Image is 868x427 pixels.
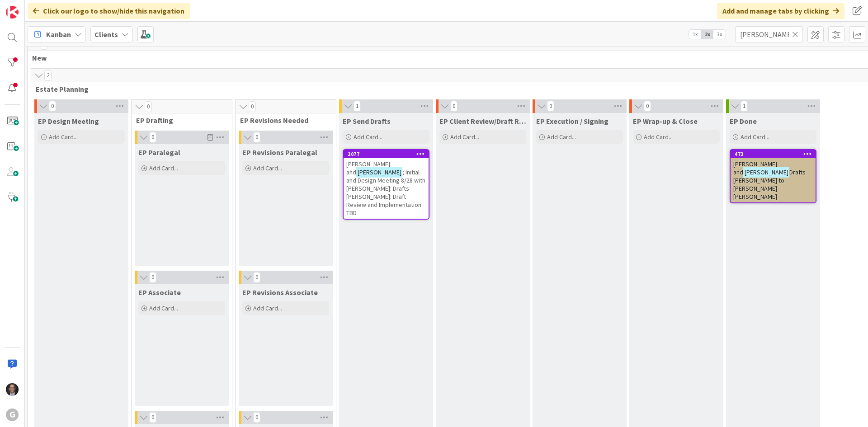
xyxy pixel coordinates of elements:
[149,272,156,283] span: 0
[346,160,390,176] span: [PERSON_NAME] and
[343,117,391,126] span: EP Send Drafts
[28,3,190,19] div: Click our logo to show/hide this navigation
[450,133,479,141] span: Add Card...
[354,101,361,112] span: 1
[138,148,180,157] span: EP Paralegal
[633,117,698,126] span: EP Wrap-up & Close
[348,151,429,157] div: 2077
[149,304,178,312] span: Add Card...
[253,272,260,283] span: 0
[249,101,256,112] span: 0
[356,167,402,177] mark: [PERSON_NAME]
[6,383,19,396] img: JT
[38,117,99,126] span: EP Design Meeting
[253,412,260,423] span: 0
[240,116,325,125] span: EP Revisions Needed
[253,132,260,143] span: 0
[94,30,118,39] b: Clients
[149,412,156,423] span: 0
[731,150,816,202] div: 473[PERSON_NAME] and[PERSON_NAME]Drafts [PERSON_NAME] to [PERSON_NAME] [PERSON_NAME]
[741,101,748,112] span: 1
[44,70,52,81] span: 2
[343,149,429,220] a: 2077[PERSON_NAME] and[PERSON_NAME]; Initial and Design Meeting 8/28 with [PERSON_NAME]: Drafts [P...
[536,117,609,126] span: EP Execution / Signing
[733,168,806,201] span: Drafts [PERSON_NAME] to [PERSON_NAME] [PERSON_NAME]
[145,101,152,112] span: 0
[49,101,56,112] span: 0
[713,30,726,39] span: 3x
[149,132,156,143] span: 0
[644,133,673,141] span: Add Card...
[743,167,789,177] mark: [PERSON_NAME]
[689,30,701,39] span: 1x
[547,101,554,112] span: 0
[730,117,757,126] span: EP Done
[149,164,178,172] span: Add Card...
[346,168,425,217] span: ; Initial and Design Meeting 8/28 with [PERSON_NAME]: Drafts [PERSON_NAME]: Draft Review and Impl...
[547,133,576,141] span: Add Card...
[344,150,429,158] div: 2077
[49,133,78,141] span: Add Card...
[717,3,844,19] div: Add and manage tabs by clicking
[733,160,777,176] span: [PERSON_NAME] and
[6,408,19,421] div: G
[242,148,317,157] span: EP Revisions Paralegal
[253,304,282,312] span: Add Card...
[439,117,526,126] span: EP Client Review/Draft Review Meeting
[136,116,221,125] span: EP Drafting
[354,133,382,141] span: Add Card...
[344,150,429,219] div: 2077[PERSON_NAME] and[PERSON_NAME]; Initial and Design Meeting 8/28 with [PERSON_NAME]: Drafts [P...
[741,133,769,141] span: Add Card...
[242,288,318,297] span: EP Revisions Associate
[6,6,19,19] img: Visit kanbanzone.com
[701,30,713,39] span: 2x
[253,164,282,172] span: Add Card...
[644,101,651,112] span: 0
[46,29,71,40] span: Kanban
[450,101,458,112] span: 0
[735,151,816,157] div: 473
[138,288,181,297] span: EP Associate
[730,149,816,203] a: 473[PERSON_NAME] and[PERSON_NAME]Drafts [PERSON_NAME] to [PERSON_NAME] [PERSON_NAME]
[735,26,803,42] input: Quick Filter...
[731,150,816,158] div: 473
